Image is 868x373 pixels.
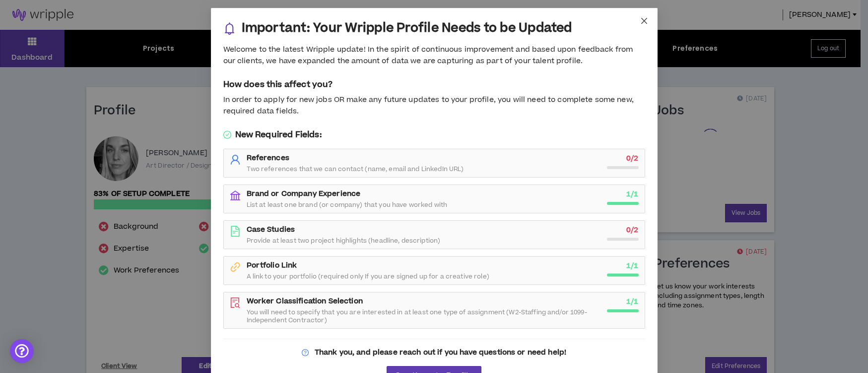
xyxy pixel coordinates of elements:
[223,44,645,67] div: Welcome to the latest Wripple update! In the spirit of continuous improvement and based upon feed...
[223,22,236,35] span: bell
[640,17,648,25] span: close
[247,260,297,271] strong: Portfolio Link
[230,190,241,201] span: bank
[223,94,645,117] div: In order to apply for new jobs OR make any future updates to your profile, you will need to compl...
[10,339,34,363] div: Open Intercom Messenger
[230,297,241,308] span: file-search
[631,8,658,35] button: Close
[315,347,566,358] strong: Thank you, and please reach out if you have questions or need help!
[247,308,601,324] span: You will need to specify that you are interested in at least one type of assignment (W2-Staffing ...
[247,153,289,163] strong: References
[247,237,441,245] span: Provide at least two project highlights (headline, description)
[247,165,464,173] span: Two references that we can contact (name, email and LinkedIn URL)
[626,153,638,164] strong: 0 / 2
[247,224,295,235] strong: Case Studies
[626,189,638,199] strong: 1 / 1
[626,296,638,307] strong: 1 / 1
[230,226,241,237] span: file-text
[626,261,638,271] strong: 1 / 1
[302,349,309,356] span: question-circle
[247,201,448,209] span: List at least one brand (or company) that you have worked with
[626,225,638,235] strong: 0 / 2
[223,131,231,139] span: check-circle
[247,188,361,199] strong: Brand or Company Experience
[247,273,489,280] span: A link to your portfolio (required only If you are signed up for a creative role)
[242,20,572,36] h3: Important: Your Wripple Profile Needs to be Updated
[247,296,363,306] strong: Worker Classification Selection
[223,79,645,91] h5: How does this affect you?
[230,262,241,273] span: link
[223,129,645,141] h5: New Required Fields:
[230,154,241,165] span: user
